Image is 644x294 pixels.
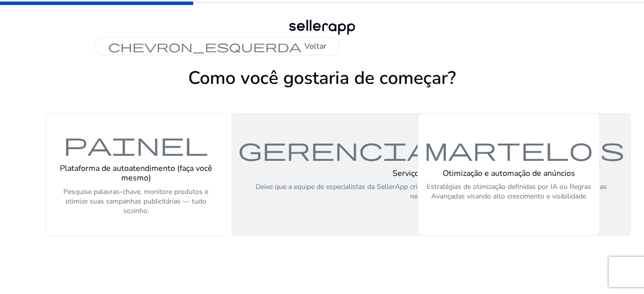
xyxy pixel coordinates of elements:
font: Voltar [304,41,327,52]
font: Pesquise palavras-chave, monitore produtos e otimize suas campanhas publicitárias — tudo sozinho. [63,187,208,216]
font: gerenciar_contas [238,134,624,163]
font: Estratégias de otimização definidas por IA ou Regras Avançadas visando alto crescimento e visibil... [427,182,591,201]
font: chevron_esquerda [108,39,301,53]
button: chevron_esquerdaVoltar [96,37,339,55]
font: Como você gostaria de começar? [188,66,456,90]
font: Plataforma de autoatendimento (faça você mesmo) [60,163,212,183]
font: Otimização e automação de anúncios [443,168,575,179]
font: painel [63,129,208,158]
button: marteloOtimização e automação de anúnciosEstratégias de otimização definidas por IA ou Regras Ava... [418,113,600,235]
button: painelPlataforma de autoatendimento (faça você mesmo)Pesquise palavras-chave, monitore produtos e... [45,113,226,235]
font: martelo [424,134,593,163]
font: Serviços Gerenciados [392,168,470,179]
button: gerenciar_contasServiços GerenciadosDeixe que a equipe de especialistas da SellerApp crie e geren... [231,113,631,235]
font: Deixe que a equipe de especialistas da SellerApp crie e gerencie suas campanhas publicitárias com... [256,182,607,201]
